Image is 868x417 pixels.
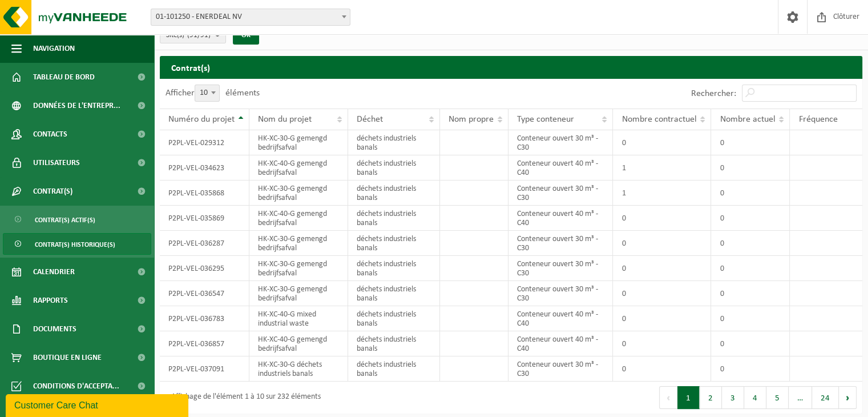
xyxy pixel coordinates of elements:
button: 1 [677,386,700,409]
span: Nom propre [449,115,494,124]
span: 01-101250 - ENERDEAL NV [151,9,350,26]
td: P2PL-VEL-036287 [160,231,249,256]
td: 1 [613,155,711,181]
span: Calendrier [33,258,75,286]
td: HK-XC-30-G gemengd bedrijfsafval [249,130,348,155]
span: Numéro du projet [168,115,235,124]
span: Boutique en ligne [33,343,102,372]
td: 0 [711,256,790,281]
td: Conteneur ouvert 40 m³ - C40 [508,206,613,231]
td: HK-XC-40-G gemengd bedrijfsafval [249,331,348,356]
td: déchets industriels banals [348,155,441,181]
td: P2PL-VEL-036295 [160,256,249,281]
label: Rechercher: [691,89,736,98]
td: 0 [613,281,711,306]
td: déchets industriels banals [348,356,441,382]
h2: Contrat(s) [160,56,862,78]
td: P2PL-VEL-034623 [160,155,249,181]
td: 0 [711,306,790,331]
button: Site(s)(91/91) [160,26,226,43]
td: P2PL-VEL-035869 [160,206,249,231]
td: Conteneur ouvert 30 m³ - C30 [508,256,613,281]
td: Conteneur ouvert 40 m³ - C40 [508,306,613,331]
td: P2PL-VEL-035868 [160,181,249,206]
td: P2PL-VEL-036857 [160,331,249,356]
span: Navigation [33,34,75,63]
td: HK-XC-30-G gemengd bedrijfsafval [249,256,348,281]
td: Conteneur ouvert 30 m³ - C30 [508,231,613,256]
td: 0 [711,155,790,181]
span: Rapports [33,286,68,315]
td: P2PL-VEL-029312 [160,130,249,155]
span: … [789,386,812,409]
td: Conteneur ouvert 40 m³ - C40 [508,155,613,181]
td: Conteneur ouvert 30 m³ - C30 [508,181,613,206]
td: déchets industriels banals [348,331,441,356]
td: 0 [711,130,790,155]
td: HK-XC-40-G mixed industrial waste [249,306,348,331]
iframe: chat widget [6,392,191,417]
span: Contrat(s) [33,177,72,206]
td: P2PL-VEL-037091 [160,356,249,382]
td: 0 [711,356,790,382]
td: déchets industriels banals [348,231,441,256]
td: HK-XC-40-G gemengd bedrijfsafval [249,155,348,181]
span: Données de l'entrepr... [33,91,120,120]
td: 0 [711,181,790,206]
td: déchets industriels banals [348,181,441,206]
td: déchets industriels banals [348,306,441,331]
td: P2PL-VEL-036547 [160,281,249,306]
td: 0 [711,206,790,231]
button: 24 [812,386,839,409]
button: 2 [700,386,722,409]
td: P2PL-VEL-036783 [160,306,249,331]
button: Previous [659,386,677,409]
td: Conteneur ouvert 30 m³ - C30 [508,356,613,382]
td: HK-XC-30-G gemengd bedrijfsafval [249,181,348,206]
span: 01-101250 - ENERDEAL NV [151,9,350,25]
span: Contrat(s) historique(s) [35,234,115,255]
td: déchets industriels banals [348,256,441,281]
td: 0 [613,331,711,356]
span: Utilisateurs [33,149,80,177]
div: Affichage de l'élément 1 à 10 sur 232 éléments [165,387,321,408]
td: 0 [613,306,711,331]
td: HK-XC-30-G déchets industriels banals [249,356,348,382]
button: Next [839,386,857,409]
a: Contrat(s) actif(s) [3,209,151,230]
span: Conditions d'accepta... [33,372,119,400]
span: Nombre contractuel [621,115,696,124]
span: Fréquence [798,115,837,124]
td: 0 [613,231,711,256]
button: 5 [766,386,789,409]
span: Déchet [357,115,383,124]
button: OK [233,26,259,45]
td: déchets industriels banals [348,281,441,306]
td: HK-XC-30-G gemengd bedrijfsafval [249,281,348,306]
span: Contrat(s) actif(s) [35,209,95,231]
td: HK-XC-40-G gemengd bedrijfsafval [249,206,348,231]
td: 0 [711,231,790,256]
span: Tableau de bord [33,63,95,91]
span: Type conteneur [517,115,574,124]
td: Conteneur ouvert 30 m³ - C30 [508,281,613,306]
td: Conteneur ouvert 40 m³ - C40 [508,331,613,356]
span: 10 [195,85,220,102]
button: 3 [722,386,744,409]
a: Contrat(s) historique(s) [3,233,151,255]
span: Contacts [33,120,67,149]
span: 10 [195,85,219,101]
count: (91/91) [187,31,211,39]
td: 0 [613,356,711,382]
td: déchets industriels banals [348,130,441,155]
td: déchets industriels banals [348,206,441,231]
td: 0 [613,206,711,231]
button: 4 [744,386,766,409]
td: HK-XC-30-G gemengd bedrijfsafval [249,231,348,256]
td: 0 [613,130,711,155]
span: Site(s) [166,27,211,44]
td: 1 [613,181,711,206]
td: 0 [613,256,711,281]
td: 0 [711,281,790,306]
